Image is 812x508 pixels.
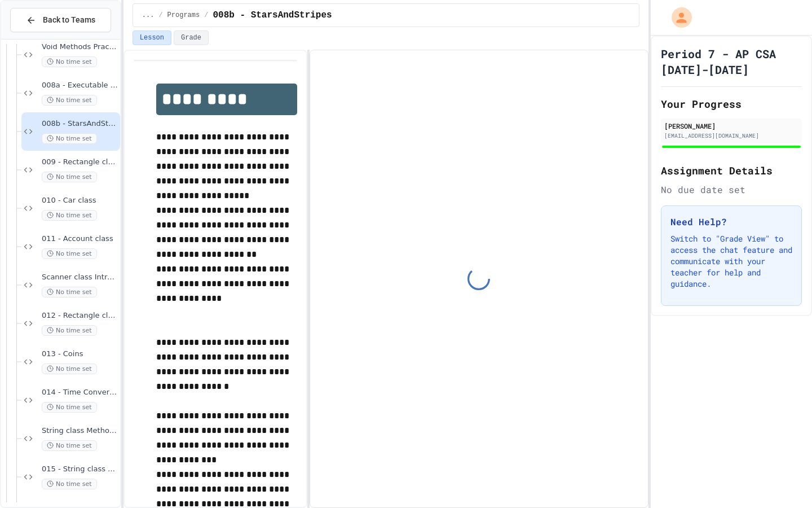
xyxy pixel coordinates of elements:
[142,11,155,20] span: ...
[167,11,200,20] span: Programs
[10,8,111,32] button: Back to Teams
[661,183,802,196] div: No due date set
[661,46,802,77] h1: Period 7 - AP CSA [DATE]-[DATE]
[670,233,792,290] p: Switch to "Grade View" to access the chat feature and communicate with your teacher for help and ...
[42,465,118,474] span: 015 - String class Methods I
[42,157,118,167] span: 009 - Rectangle class
[664,132,798,140] div: [EMAIL_ADDRESS][DOMAIN_NAME]
[204,11,208,20] span: /
[42,479,97,489] span: No time set
[42,349,118,359] span: 013 - Coins
[42,248,97,259] span: No time set
[42,388,118,397] span: 014 - Time Conversion
[42,273,118,282] span: Scanner class Introduction
[42,311,118,321] span: 012 - Rectangle class II
[42,119,118,129] span: 008b - StarsAndStripes
[42,287,97,297] span: No time set
[42,172,97,182] span: No time set
[42,210,97,221] span: No time set
[42,196,118,205] span: 010 - Car class
[42,133,97,144] span: No time set
[133,30,171,45] button: Lesson
[213,8,332,22] span: 008b - StarsAndStripes
[158,11,162,20] span: /
[43,14,95,26] span: Back to Teams
[42,56,97,67] span: No time set
[42,95,97,106] span: No time set
[42,325,97,336] span: No time set
[42,440,97,451] span: No time set
[670,215,792,229] h3: Need Help?
[661,96,802,112] h2: Your Progress
[661,163,802,178] h2: Assignment Details
[42,402,97,413] span: No time set
[42,234,118,244] span: 011 - Account class
[42,81,118,90] span: 008a - Executable class
[42,426,118,436] span: String class Methods Introduction
[42,42,118,52] span: Void Methods Practice
[660,5,695,30] div: My Account
[664,121,798,131] div: [PERSON_NAME]
[174,30,209,45] button: Grade
[42,364,97,374] span: No time set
